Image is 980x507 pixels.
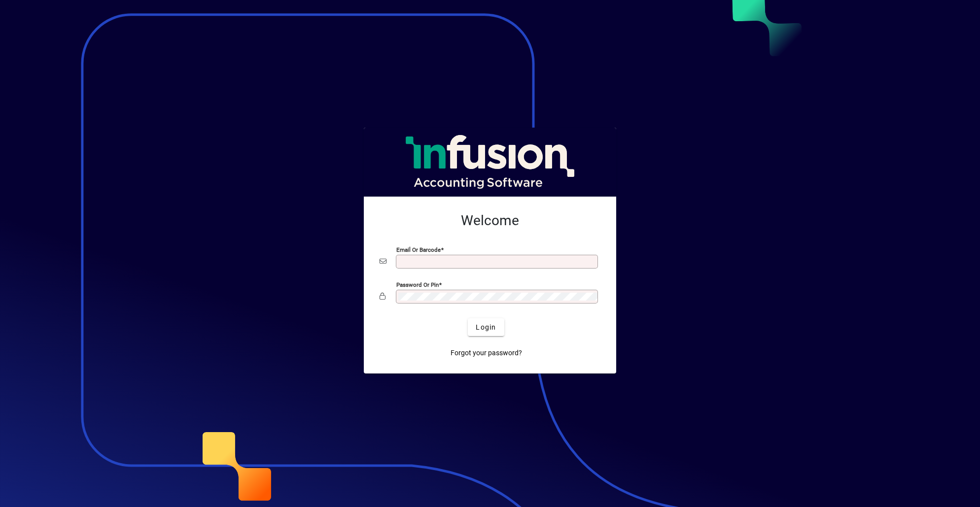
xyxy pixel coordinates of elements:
[451,348,522,358] span: Forgot your password?
[396,246,441,253] mat-label: Email or Barcode
[447,344,526,362] a: Forgot your password?
[380,212,600,229] h2: Welcome
[476,322,496,333] span: Login
[396,281,439,288] mat-label: Password or Pin
[468,318,504,336] button: Login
